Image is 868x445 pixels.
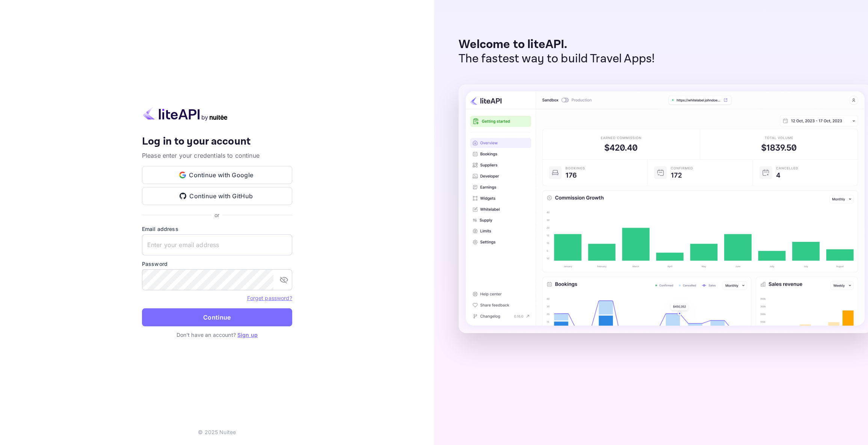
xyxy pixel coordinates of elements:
[142,225,292,233] label: Email address
[142,187,292,205] button: Continue with GitHub
[459,52,655,66] p: The fastest way to build Travel Apps!
[142,135,292,148] h4: Log in to your account
[142,166,292,184] button: Continue with Google
[142,234,292,255] input: Enter your email address
[459,38,655,52] p: Welcome to liteAPI.
[237,332,258,338] a: Sign up
[276,272,291,287] button: toggle password visibility
[247,294,292,302] a: Forget password?
[214,211,219,219] p: or
[247,295,292,301] a: Forget password?
[198,428,236,436] p: © 2025 Nuitee
[142,260,292,268] label: Password
[142,151,292,160] p: Please enter your credentials to continue
[142,106,228,121] img: liteapi
[142,331,292,339] p: Don't have an account?
[142,308,292,326] button: Continue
